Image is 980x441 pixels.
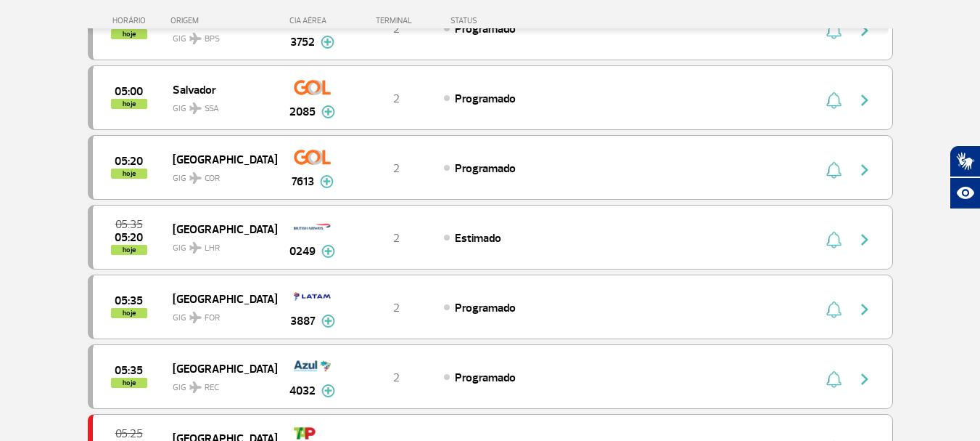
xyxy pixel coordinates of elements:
div: ORIGEM [170,16,276,25]
img: sino-painel-voo.svg [826,231,841,248]
span: [GEOGRAPHIC_DATA] [173,289,265,308]
img: seta-direita-painel-voo.svg [856,371,873,388]
div: Plugin de acessibilidade da Hand Talk. [950,145,980,209]
img: destiny_airplane.svg [189,102,202,114]
img: seta-direita-painel-voo.svg [856,161,873,179]
span: 2 [393,22,400,36]
img: destiny_airplane.svg [189,242,202,254]
img: destiny_airplane.svg [189,312,202,323]
span: hoje [111,245,147,255]
span: LHR [205,242,220,255]
div: STATUS [443,16,561,25]
span: BPS [205,33,220,46]
span: 2 [393,92,400,106]
span: FOR [205,312,220,325]
span: [GEOGRAPHIC_DATA] [173,359,265,378]
span: 2 [393,301,400,315]
span: COR [205,172,220,185]
span: GIG [173,373,265,395]
div: TERMINAL [349,16,443,25]
span: hoje [111,99,147,109]
span: GIG [173,164,265,185]
img: mais-info-painel-voo.svg [321,36,334,49]
span: 2 [393,371,400,385]
button: Abrir tradutor de língua de sinais. [950,145,980,177]
span: [GEOGRAPHIC_DATA] [173,219,265,238]
span: 2 [393,161,400,176]
span: Programado [455,301,516,315]
span: GIG [173,94,265,116]
span: 0249 [289,243,316,260]
span: REC [205,381,219,395]
img: seta-direita-painel-voo.svg [856,92,873,109]
span: 2025-09-25 05:35:00 [115,219,143,230]
span: 3752 [290,33,315,51]
span: hoje [111,308,147,318]
img: destiny_airplane.svg [189,172,202,184]
img: sino-painel-voo.svg [826,301,841,318]
span: 4032 [289,382,316,400]
img: destiny_airplane.svg [189,33,202,44]
span: 2025-09-25 05:25:00 [115,429,143,439]
span: Programado [455,92,516,106]
span: SSA [205,102,219,116]
span: Salvador [173,80,265,99]
span: 2 [393,231,400,246]
span: Programado [455,371,516,385]
img: mais-info-painel-voo.svg [320,175,334,188]
img: mais-info-painel-voo.svg [321,384,335,397]
span: Estimado [455,231,501,246]
div: CIA AÉREA [276,16,349,25]
span: Programado [455,22,516,36]
span: 2025-09-25 05:00:00 [115,86,143,97]
img: seta-direita-painel-voo.svg [856,231,873,248]
img: sino-painel-voo.svg [826,371,841,388]
span: 2025-09-25 05:35:00 [115,296,143,306]
img: mais-info-painel-voo.svg [321,315,335,328]
img: mais-info-painel-voo.svg [321,105,335,118]
span: hoje [111,169,147,179]
img: mais-info-painel-voo.svg [321,245,335,258]
img: destiny_airplane.svg [189,381,202,393]
span: GIG [173,234,265,255]
span: hoje [111,378,147,388]
span: 2025-09-25 05:20:00 [115,232,143,243]
span: [GEOGRAPHIC_DATA] [173,150,265,169]
span: 2025-09-25 05:20:00 [115,156,143,166]
img: sino-painel-voo.svg [826,92,841,109]
img: seta-direita-painel-voo.svg [856,301,873,318]
span: Programado [455,161,516,176]
span: 2025-09-25 05:35:00 [115,365,143,376]
span: GIG [173,304,265,325]
span: 2085 [289,103,316,121]
button: Abrir recursos assistivos. [950,177,980,209]
img: sino-painel-voo.svg [826,161,841,179]
div: HORÁRIO [92,16,171,25]
span: 7613 [292,173,314,190]
span: 3887 [290,312,316,330]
